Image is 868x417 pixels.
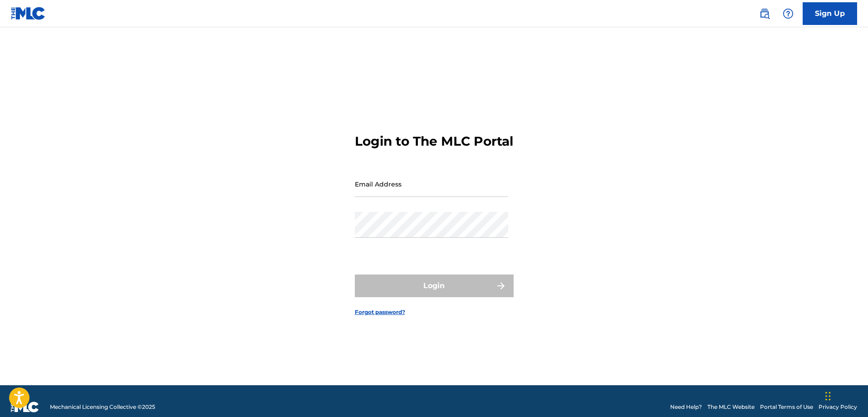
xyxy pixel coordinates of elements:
iframe: Chat Widget [823,373,868,417]
a: Forgot password? [355,308,405,316]
img: MLC Logo [11,7,46,20]
img: logo [11,402,39,412]
a: Portal Terms of Use [760,403,813,411]
a: Need Help? [670,403,702,411]
a: The MLC Website [707,403,755,411]
span: Mechanical Licensing Collective © 2025 [50,403,155,411]
img: search [759,8,770,19]
a: Sign Up [803,2,857,25]
div: Help [779,5,797,23]
a: Public Search [755,5,774,23]
img: help [783,8,794,19]
div: Drag [825,383,831,410]
h3: Login to The MLC Portal [355,133,513,149]
a: Privacy Policy [819,403,857,411]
